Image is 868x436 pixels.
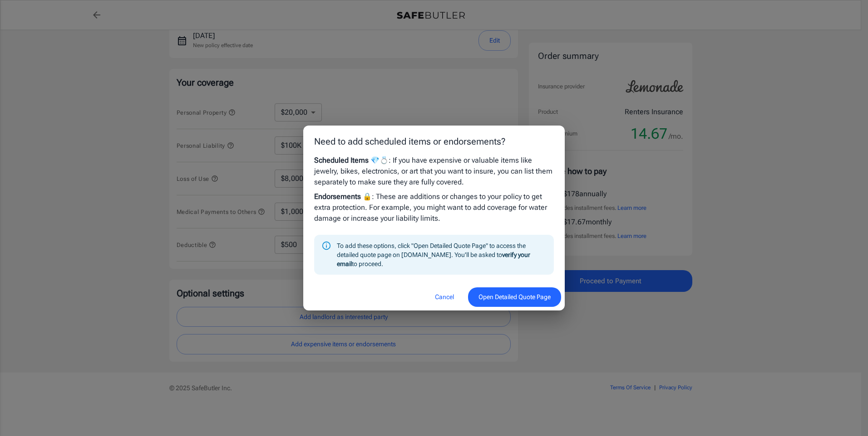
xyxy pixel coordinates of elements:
div: To add these options, click "Open Detailed Quote Page" to access the detailed quote page on [DOMA... [337,237,547,272]
p: : These are additions or changes to your policy to get extra protection. For example, you might w... [314,191,554,224]
button: Open Detailed Quote Page [468,287,561,307]
p: Need to add scheduled items or endorsements? [314,135,554,148]
strong: Scheduled Items 💎💍 [314,156,389,165]
p: : If you have expensive or valuable items like jewelry, bikes, electronics, or art that you want ... [314,155,554,188]
button: Cancel [424,287,464,307]
strong: Endorsements 🔒 [314,192,372,201]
